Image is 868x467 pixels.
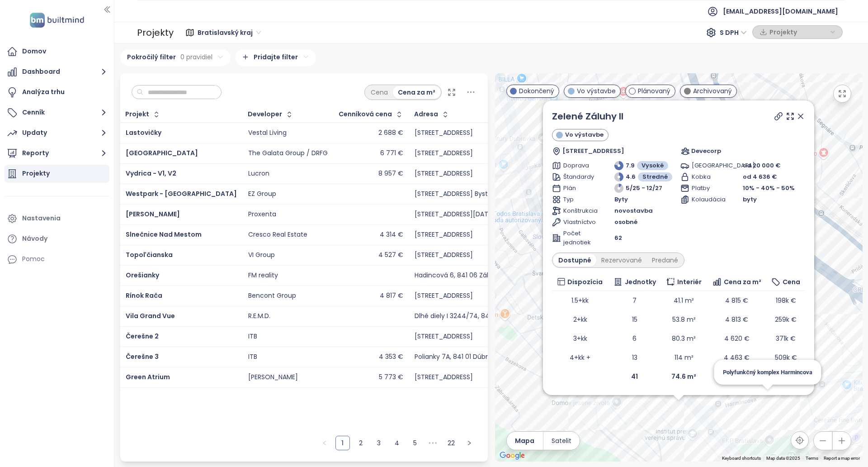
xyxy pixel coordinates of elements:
a: Westpark - [GEOGRAPHIC_DATA] [126,189,237,198]
button: right [462,436,476,450]
li: 22 [444,436,458,450]
td: 1.5+kk [552,291,608,310]
div: Domov [22,46,46,57]
span: Štandardy [563,172,594,181]
div: 8 957 € [378,170,403,178]
span: [STREET_ADDRESS] [562,147,624,156]
div: [STREET_ADDRESS] [415,251,473,259]
td: 53.8 m² [661,310,707,329]
a: Terms [806,456,818,461]
a: Domov [5,43,109,61]
b: 74.6 m² [671,372,696,381]
span: Cena [783,277,800,287]
span: 4 813 € [725,315,748,324]
div: Projekty [137,24,174,42]
div: [STREET_ADDRESS] [415,170,473,178]
div: 4 353 € [379,353,403,361]
div: Cena [366,86,393,99]
span: Mapa [515,436,534,446]
span: Projekty [769,25,828,39]
button: Dashboard [5,63,109,81]
span: 4.6 [626,172,636,181]
span: Polyfunkčný komplex Harmincova [723,369,812,376]
div: ITB [248,333,257,341]
span: right [467,440,472,446]
span: Vo výstavbe [565,130,604,139]
div: 4 314 € [380,231,403,239]
button: Satelit [543,432,580,450]
a: Lastovičky [126,128,161,137]
span: Vila Grand Vue [126,311,175,320]
a: Zelené Záluhy II [552,110,623,123]
div: Projekt [125,111,149,117]
div: Rezervované [596,254,647,267]
span: [GEOGRAPHIC_DATA] [692,161,723,170]
td: 15 [608,310,661,329]
span: 10% - 40% - 50% [743,184,795,192]
li: Nasledujúca strana [462,436,476,450]
a: Open this area in Google Maps (opens a new window) [497,450,527,462]
a: Green Atrium [126,372,170,381]
div: [STREET_ADDRESS][DATE] [415,210,494,219]
a: Návody [5,230,109,248]
span: Plánovaný [638,86,670,96]
span: 198k € [776,296,796,305]
span: 62 [614,233,622,243]
span: Stredné [642,172,668,181]
div: Updaty [22,127,47,138]
td: 3+kk [552,329,608,348]
span: Plán [563,184,594,193]
a: Analýza trhu [5,83,109,101]
td: 41.1 m² [661,291,707,310]
div: [PERSON_NAME] [248,373,298,381]
span: Slnečnice Nad Mestom [126,230,202,239]
div: [STREET_ADDRESS] [415,292,473,300]
a: 5 [408,436,422,450]
div: Bencont Group [248,292,296,300]
div: Proxenta [248,210,276,219]
span: Satelit [552,436,571,446]
div: 2 688 € [378,129,403,137]
button: Cenník [5,104,109,122]
div: VI Group [248,251,275,259]
a: Nastavenia [5,210,109,228]
a: Rínok Rača [126,291,162,300]
div: button [757,25,838,39]
img: Google [497,450,527,462]
span: Byty [614,195,628,204]
a: [GEOGRAPHIC_DATA] [126,148,198,157]
div: Cena za m² [393,86,440,99]
button: Mapa [507,432,543,450]
li: 5 [408,436,422,450]
button: left [317,436,332,450]
span: 259k € [775,315,797,324]
div: Dlhé diely I 3244/74, 841 04 [GEOGRAPHIC_DATA], [GEOGRAPHIC_DATA] [415,312,640,320]
div: Nastavenia [22,213,61,224]
div: [STREET_ADDRESS] [415,149,473,157]
div: Adresa [414,111,438,117]
button: Reporty [5,144,109,162]
div: Pridajte filter [235,49,316,66]
img: logo [27,11,87,29]
div: The Galata Group / DRFG [248,149,328,157]
div: Lucron [248,170,269,178]
span: Počet jednotiek [563,229,594,247]
div: FM reality [248,272,278,280]
span: 509k € [775,353,797,362]
a: Čerešne 2 [126,332,159,341]
td: 7 [608,291,661,310]
div: Dostupné [553,254,596,267]
span: [EMAIL_ADDRESS][DOMAIN_NAME] [723,0,838,22]
td: 2+kk [552,310,608,329]
a: [PERSON_NAME] [126,210,180,219]
span: Bratislavský kraj [198,26,261,39]
span: ••• [426,436,440,450]
button: Updaty [5,124,109,142]
div: Cresco Real Estate [248,231,307,239]
a: Orešianky [126,271,159,280]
